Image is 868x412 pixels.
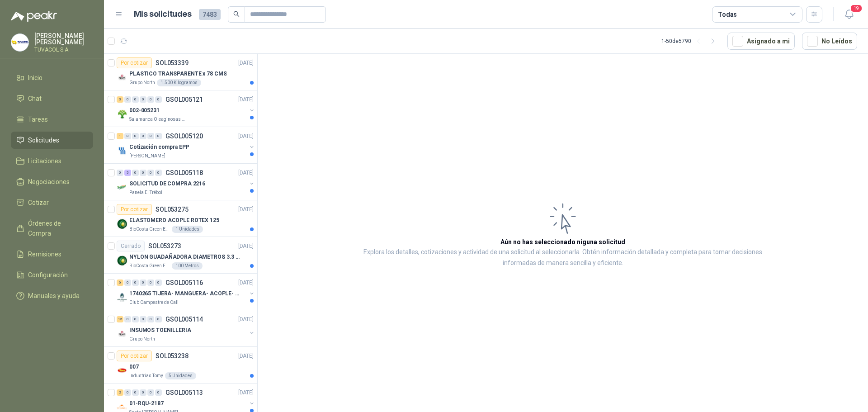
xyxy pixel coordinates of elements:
div: 0 [155,389,162,396]
img: Company Logo [117,328,127,339]
div: 0 [147,96,154,103]
a: Por cotizarSOL053238[DATE] Company Logo007Industrias Tomy5 Unidades [104,347,257,384]
a: Remisiones [11,246,93,263]
p: Industrias Tomy [129,372,163,379]
p: Explora los detalles, cotizaciones y actividad de una solicitud al seleccionarla. Obtén informaci... [348,247,778,269]
div: 1 [117,133,123,139]
div: 0 [147,133,154,139]
div: 0 [132,133,139,139]
div: 0 [147,389,154,396]
p: GSOL005114 [165,316,203,322]
a: Negociaciones [11,173,93,190]
div: 0 [132,316,139,322]
img: Company Logo [117,218,127,229]
div: 0 [132,170,139,176]
p: [PERSON_NAME] [129,152,165,160]
p: INSUMOS TOENILLERIA [129,326,191,335]
img: Company Logo [117,365,127,376]
p: Salamanca Oleaginosas SAS [129,116,186,123]
span: Negociaciones [28,177,70,187]
div: Por cotizar [117,350,152,361]
button: 19 [841,6,857,23]
p: GSOL005116 [165,279,203,286]
a: Órdenes de Compra [11,215,93,242]
div: 0 [147,279,154,286]
a: Licitaciones [11,152,93,170]
span: Cotizar [28,198,49,208]
p: SOL053275 [156,206,189,213]
div: 0 [117,170,123,176]
img: Company Logo [117,145,127,156]
div: 1 Unidades [172,226,203,233]
p: [PERSON_NAME] [PERSON_NAME] [34,33,93,45]
span: Tareas [28,114,48,124]
h1: Mis solicitudes [134,8,192,21]
div: 0 [147,316,154,322]
p: GSOL005113 [165,389,203,396]
img: Company Logo [117,109,127,119]
button: No Leídos [802,33,857,50]
a: Por cotizarSOL053275[DATE] Company LogoELASTOMERO ACOPLE ROTEX 125BioCosta Green Energy S.A.S1 Un... [104,200,257,237]
div: 0 [140,170,146,176]
div: 5 [124,170,131,176]
div: 0 [155,316,162,322]
div: 0 [124,389,131,396]
img: Company Logo [117,292,127,303]
span: Chat [28,94,42,104]
div: 0 [124,133,131,139]
p: [DATE] [238,205,254,214]
button: Asignado a mi [727,33,795,50]
img: Company Logo [117,255,127,266]
div: 0 [140,96,146,103]
div: 0 [140,389,146,396]
div: 0 [132,279,139,286]
img: Company Logo [11,34,28,51]
div: 0 [155,96,162,103]
div: Por cotizar [117,204,152,215]
p: 1740265 TIJERA- MANGUERA- ACOPLE- SURTIDORES [129,289,242,298]
div: 2 [117,389,123,396]
p: GSOL005118 [165,170,203,176]
div: 0 [147,170,154,176]
a: Manuales y ayuda [11,287,93,304]
p: [DATE] [238,95,254,104]
a: CerradoSOL053273[DATE] Company LogoNYLON GUADAÑADORA DIAMETROS 3.3 mmBioCosta Green Energy S.A.S1... [104,237,257,274]
div: 0 [155,133,162,139]
p: SOL053339 [156,60,189,66]
span: 19 [850,4,863,13]
img: Company Logo [117,182,127,193]
p: [DATE] [238,388,254,397]
span: Remisiones [28,249,61,259]
a: Inicio [11,69,93,86]
a: Cotizar [11,194,93,211]
p: [DATE] [238,169,254,177]
p: Panela El Trébol [129,189,162,196]
h3: Aún no has seleccionado niguna solicitud [500,237,625,247]
div: 15 [117,316,123,322]
div: 0 [155,279,162,286]
span: 7483 [199,9,221,20]
span: Licitaciones [28,156,61,166]
p: 01-RQU-2187 [129,399,164,408]
img: Company Logo [117,72,127,83]
div: 0 [155,170,162,176]
div: 0 [124,279,131,286]
div: 6 [117,279,123,286]
span: Configuración [28,270,68,280]
a: Chat [11,90,93,107]
div: 0 [124,316,131,322]
div: 0 [132,96,139,103]
p: [DATE] [238,279,254,287]
span: Manuales y ayuda [28,291,80,301]
div: 0 [124,96,131,103]
a: 0 5 0 0 0 0 GSOL005118[DATE] Company LogoSOLICITUD DE COMPRA 2216Panela El Trébol [117,167,255,196]
div: 1.500 Kilogramos [157,79,201,86]
a: Solicitudes [11,132,93,149]
img: Logo peakr [11,11,57,22]
a: Tareas [11,111,93,128]
p: TUVACOL S.A. [34,47,93,52]
div: 0 [132,389,139,396]
p: [DATE] [238,315,254,324]
a: 6 0 0 0 0 0 GSOL005116[DATE] Company Logo1740265 TIJERA- MANGUERA- ACOPLE- SURTIDORESClub Campest... [117,277,255,306]
div: Cerrado [117,241,145,251]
